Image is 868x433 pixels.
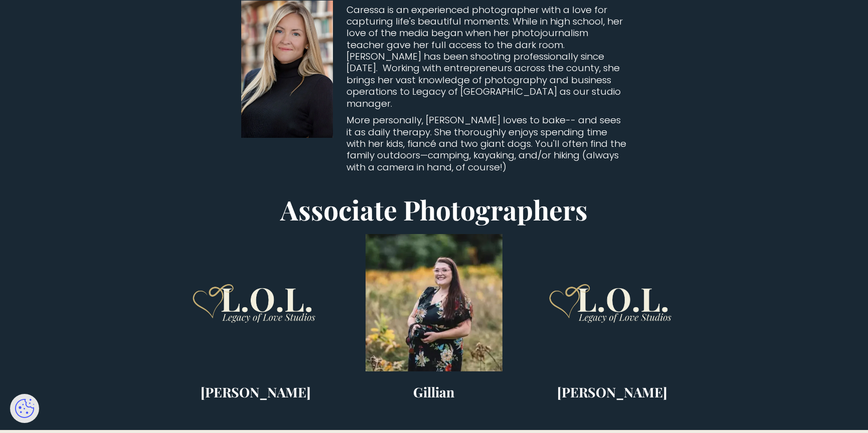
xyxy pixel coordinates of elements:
[557,384,667,399] h3: [PERSON_NAME]
[346,4,627,109] p: Caressa is an experienced photographer with a love for capturing life's beautiful moments. While ...
[10,394,39,423] div: Open
[413,384,454,399] h3: Gillian
[187,234,324,371] img: Legacy of Love logo.
[366,234,503,371] img: Gillian, associate photographer from Legacy of Love Studios, in a flower field with a camera in h...
[145,193,724,227] h2: Associate Photographers
[346,114,627,173] p: More personally, [PERSON_NAME] loves to bake-- and sees it as daily therapy. She thoroughly enjoy...
[544,234,681,371] img: Legacy of Love logo.
[241,1,333,138] img: Caressa of Legacy of Love Studios.
[201,384,311,399] h3: [PERSON_NAME]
